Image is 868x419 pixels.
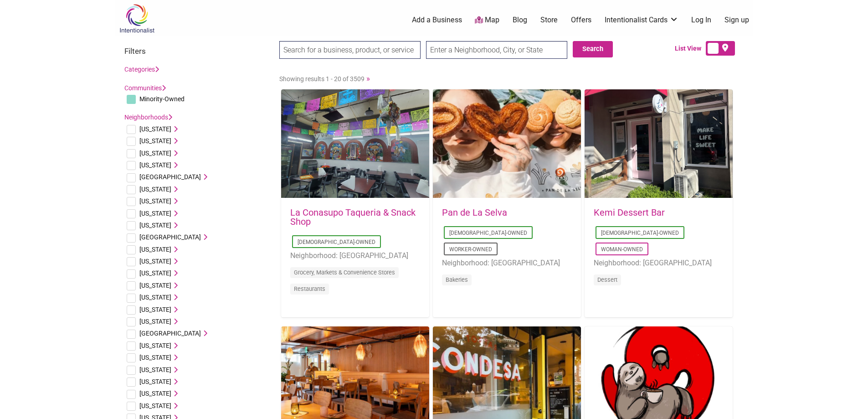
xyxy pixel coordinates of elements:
[513,15,527,25] a: Blog
[139,342,171,349] span: [US_STATE]
[294,285,325,292] a: Restaurants
[691,15,711,25] a: Log In
[139,294,171,301] span: [US_STATE]
[724,15,749,25] a: Sign up
[298,239,375,245] a: [DEMOGRAPHIC_DATA]-Owned
[139,390,171,397] span: [US_STATE]
[294,269,395,276] a: Grocery, Markets & Convenience Stores
[139,186,171,193] span: [US_STATE]
[124,47,270,56] h3: Filters
[366,74,370,83] a: »
[139,258,171,265] span: [US_STATE]
[597,276,617,283] a: Dessert
[139,269,171,277] span: [US_STATE]
[139,233,201,241] span: [GEOGRAPHIC_DATA]
[139,402,171,409] span: [US_STATE]
[449,246,492,253] a: Worker-Owned
[594,207,665,218] a: Kemi Dessert Bar
[571,15,591,25] a: Offers
[139,197,171,205] span: [US_STATE]
[139,246,171,253] span: [US_STATE]
[449,230,527,236] a: [DEMOGRAPHIC_DATA]-Owned
[290,250,420,262] li: Neighborhood: [GEOGRAPHIC_DATA]
[279,75,365,83] span: Showing results 1 - 20 of 3509
[139,173,201,181] span: [GEOGRAPHIC_DATA]
[605,15,678,25] a: Intentionalist Cards
[139,95,185,103] span: Minority-Owned
[124,66,159,73] a: Categories
[601,246,643,253] a: Woman-Owned
[139,318,171,325] span: [US_STATE]
[124,84,166,92] a: Communities
[139,161,171,169] span: [US_STATE]
[675,44,706,53] span: List View
[475,15,499,26] a: Map
[426,41,567,59] input: Enter a Neighborhood, City, or State
[139,222,171,229] span: [US_STATE]
[139,354,171,361] span: [US_STATE]
[573,41,613,57] button: Search
[290,207,416,227] a: La Conasupo Taqueria & Snack Shop
[139,366,171,373] span: [US_STATE]
[139,210,171,217] span: [US_STATE]
[139,137,171,145] span: [US_STATE]
[115,4,159,33] img: Intentionalist
[139,378,171,385] span: [US_STATE]
[139,306,171,313] span: [US_STATE]
[442,207,507,218] a: Pan de La Selva
[540,15,558,25] a: Store
[279,41,421,59] input: Search for a business, product, or service
[446,276,468,283] a: Bakeries
[139,150,171,157] span: [US_STATE]
[139,125,171,133] span: [US_STATE]
[139,282,171,289] span: [US_STATE]
[139,330,201,337] span: [GEOGRAPHIC_DATA]
[124,114,172,121] a: Neighborhoods
[442,257,572,269] li: Neighborhood: [GEOGRAPHIC_DATA]
[412,15,462,25] a: Add a Business
[594,257,724,269] li: Neighborhood: [GEOGRAPHIC_DATA]
[601,230,679,236] a: [DEMOGRAPHIC_DATA]-Owned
